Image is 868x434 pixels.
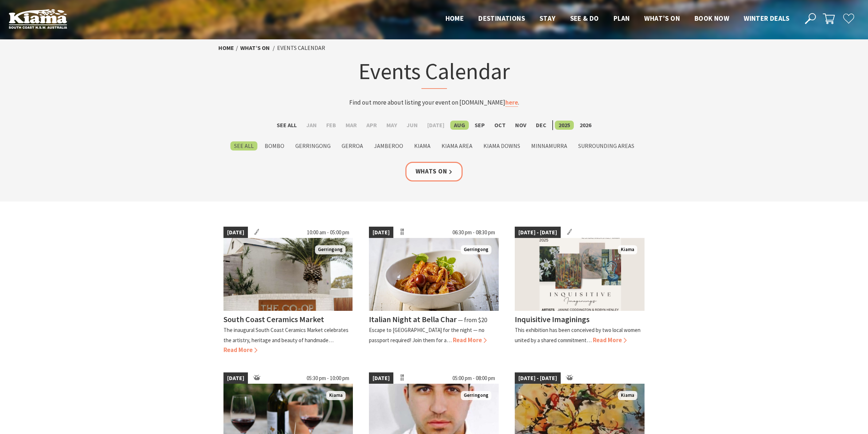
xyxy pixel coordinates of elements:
li: Events Calendar [277,43,325,53]
span: Home [445,14,464,23]
h4: Italian Night at Bella Char [369,314,457,324]
label: Apr [363,121,381,130]
label: Jamberoo [370,141,407,150]
span: Kiama [618,245,637,254]
a: here [505,98,518,107]
label: [DATE] [424,121,448,130]
label: Mar [342,121,361,130]
a: EXPLORE WINTER DEALS [742,406,856,420]
label: Surrounding Areas [575,141,638,150]
span: [DATE] - [DATE] [515,372,561,384]
label: May [383,121,401,130]
label: Jan [303,121,320,130]
a: Whats On [405,162,463,181]
span: 10:00 am - 05:00 pm [303,227,353,238]
img: Sign says The Co-Op on a brick wall with a palm tree in the background [223,238,353,311]
img: Italian Night at Bella Char [369,238,499,311]
a: Home [218,44,234,52]
span: Gerringong [461,391,491,400]
a: [DATE] - [DATE] Kiama Inquisitive Imaginings This exhibition has been conceived by two local wome... [515,227,645,355]
label: Kiama Downs [480,141,524,150]
span: Gerringong [461,245,491,254]
span: [DATE] [223,227,248,238]
label: See All [230,141,257,150]
a: [DATE] 10:00 am - 05:00 pm Sign says The Co-Op on a brick wall with a palm tree in the background... [223,227,353,355]
label: See All [273,121,300,130]
span: 05:30 pm - 10:00 pm [303,372,353,384]
p: Find out more about listing your event on [DOMAIN_NAME] . [291,98,577,107]
label: Dec [532,121,550,130]
nav: Main Menu [438,13,797,25]
p: This exhibition has been conceived by two local women united by a shared commitment… [515,327,641,343]
span: [DATE] - [DATE] [515,227,561,238]
span: Kiama [618,391,637,400]
span: 06:30 pm - 08:30 pm [449,227,499,238]
label: Minnamurra [528,141,571,150]
span: Plan [614,14,630,23]
p: Escape to [GEOGRAPHIC_DATA] for the night — no passport required! Join them for a… [369,327,484,343]
div: EXPLORE WINTER DEALS [759,406,838,420]
label: Jun [403,121,421,130]
span: Book now [694,14,729,23]
span: 05:00 pm - 08:00 pm [449,372,499,384]
label: Kiama [410,141,434,150]
a: [DATE] 06:30 pm - 08:30 pm Italian Night at Bella Char Gerringong Italian Night at Bella Char ⁠— ... [369,227,499,355]
span: [DATE] [369,372,393,384]
span: Stay [540,14,556,23]
label: Nov [511,121,530,130]
span: [DATE] [369,227,393,238]
label: Feb [323,121,340,130]
span: Gerringong [315,245,346,254]
span: Read More [223,346,257,354]
label: Gerroa [338,141,367,150]
label: Kiama Area [438,141,476,150]
span: Kiama [326,391,346,400]
label: Oct [491,121,509,130]
span: Destinations [478,14,525,23]
span: ⁠— from $20 [458,316,487,324]
span: Read More [593,336,627,344]
a: What’s On [240,44,270,52]
p: The inaugural South Coast Ceramics Market celebrates the artistry, heritage and beauty of handmade… [223,327,349,343]
div: Unlock exclusive winter offers [746,325,826,392]
span: What’s On [644,14,680,23]
h1: Events Calendar [291,56,577,89]
span: See & Do [570,14,599,23]
span: [DATE] [223,372,248,384]
span: Read More [453,336,487,344]
label: Bombo [261,141,288,150]
img: Kiama Logo [9,9,67,29]
span: Winter Deals [744,14,789,23]
label: Sep [471,121,489,130]
label: Aug [450,121,469,130]
label: Gerringong [292,141,334,150]
label: 2025 [555,121,574,130]
label: 2026 [576,121,595,130]
h4: South Coast Ceramics Market [223,314,324,324]
h4: Inquisitive Imaginings [515,314,589,324]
